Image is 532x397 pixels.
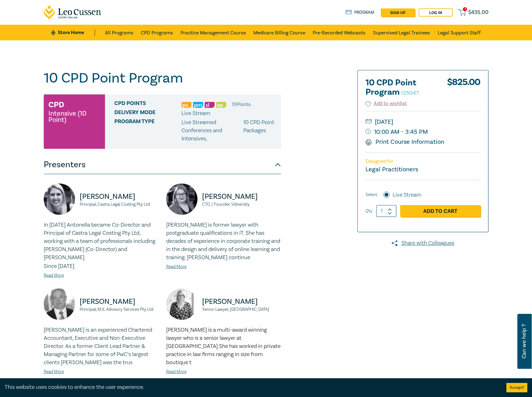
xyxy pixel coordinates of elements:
[521,318,527,365] span: Can we help ?
[166,369,186,374] a: Read More
[181,118,244,143] p: Live Streamed Conferences and Intensives ,
[105,25,133,40] a: All Programs
[365,165,418,173] small: Legal Practitioners
[381,8,415,17] a: sign up
[346,9,375,16] a: Program
[166,221,281,262] p: [PERSON_NAME] is former lawyer with postgraduate qualifications in IT. She has decades of experie...
[44,326,159,367] p: [PERSON_NAME] is an experienced Chartered Accountant, Executive and Non-Executive Director. As a ...
[243,118,276,143] p: 10 CPD Point Packages
[51,29,95,36] a: Store Home
[80,202,159,207] small: Principal, Castra Legal Costing Pty Ltd
[393,191,421,199] label: Live Stream
[141,25,173,40] a: CPD Programs
[202,202,281,207] small: CTO / Founder, Vidversity
[44,70,281,86] h1: 10 CPD Point Program
[166,183,197,215] img: https://s3.ap-southeast-2.amazonaws.com/leo-cussen-store-production-content/Contacts/Natalie%20Wi...
[202,307,281,312] small: Senior Lawyer, [GEOGRAPHIC_DATA]
[5,383,497,391] div: This website uses cookies to enhance the user experience.
[401,89,419,97] small: I25047
[365,127,480,137] small: 10:00 AM - 3:45 PM
[48,99,64,110] h3: CPD
[181,102,191,108] img: Professional Skills
[365,117,480,127] small: [DATE]
[48,110,100,123] small: Intensive (10 Point)
[216,102,226,108] img: Ethics & Professional Responsibility
[166,264,186,269] a: Read More
[468,9,489,16] span: $ 435.00
[400,205,480,217] a: Add to Cart
[80,297,159,307] p: [PERSON_NAME]
[232,100,251,108] li: 10 Point s
[365,158,480,164] p: Designed for
[114,118,181,143] span: Program type
[438,25,481,40] a: Legal Support Staff
[365,208,372,214] label: Qty
[114,100,181,108] span: CPD Points
[44,369,64,374] a: Read More
[44,262,159,270] p: Since [DATE]
[44,289,75,320] img: https://s3.ap-southeast-2.amazonaws.com/leo-cussen-store-production-content/Contacts/Mark%20J.%20...
[357,239,489,247] a: Share with Colleagues
[166,326,281,366] span: [PERSON_NAME] is a multi-award winning lawyer who is a senior lawyer at [GEOGRAPHIC_DATA] She has...
[365,100,407,107] button: Add to wishlist
[181,25,246,40] a: Practice Management Course
[44,273,64,278] a: Read More
[365,78,434,97] h2: 10 CPD Point Program
[205,102,215,108] img: Substantive Law
[202,192,281,202] p: [PERSON_NAME]
[166,289,197,320] img: https://s3.ap-southeast-2.amazonaws.com/leo-cussen-store-production-content/Contacts/Lauren%20Kel...
[80,307,159,312] small: Principal, MJL Advisory Services Pty Ltd
[313,25,365,40] a: Pre-Recorded Webcasts
[80,192,159,202] p: [PERSON_NAME]
[193,102,203,108] img: Practice Management & Business Skills
[181,110,210,117] span: Live Stream
[447,78,480,100] div: $ 825.00
[506,383,527,392] button: Accept cookies
[463,7,467,11] span: 1
[376,205,396,217] input: 1
[202,297,281,307] p: [PERSON_NAME]
[44,155,281,174] button: Presenters
[44,183,75,215] img: https://s3.ap-southeast-2.amazonaws.com/leo-cussen-store-production-content/Contacts/Antonella%20...
[419,8,453,17] a: Log in
[373,25,430,40] a: Supervised Legal Trainees
[114,109,181,118] span: Delivery Mode
[365,191,378,198] span: Select:
[365,138,445,146] a: Print Course Information
[253,25,305,40] a: Medicare Billing Course
[44,221,159,262] p: In [DATE] Antonella became Co-Director and Principal of Castra Legal Costing Pty Ltd, working wit...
